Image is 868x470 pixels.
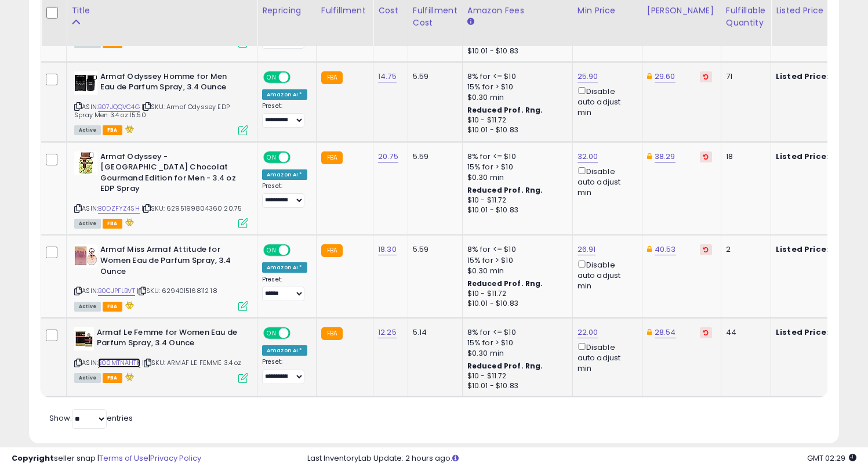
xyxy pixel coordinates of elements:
[467,361,543,371] b: Reduced Prof. Rng.
[137,286,217,295] span: | SKU: 6294015168112 18
[49,413,133,424] span: Show: entries
[655,71,675,82] a: 29.60
[467,151,564,162] div: 8% for <= $10
[122,373,135,381] i: hazardous material
[467,255,564,266] div: 15% for > $10
[264,152,279,162] span: ON
[103,219,122,229] span: FBA
[467,17,474,27] small: Amazon Fees.
[74,71,248,134] div: ASIN:
[262,182,307,208] div: Preset:
[122,218,135,226] i: hazardous material
[647,73,652,80] i: This overrides the store level Dynamic Max Price for this listing
[74,71,97,95] img: 41+D4Km1JKL._SL40_.jpg
[74,327,248,382] div: ASIN:
[262,345,307,356] div: Amazon AI *
[141,204,242,213] span: | SKU: 6295199804360 20.75
[413,327,453,338] div: 5.14
[413,151,453,162] div: 5.59
[578,327,598,338] a: 22.00
[467,185,543,195] b: Reduced Prof. Rng.
[726,327,762,338] div: 44
[578,71,598,82] a: 25.90
[578,341,633,374] div: Disable auto adjust min
[98,102,140,112] a: B07JQQVC4G
[321,5,368,17] div: Fulfillment
[578,165,633,198] div: Disable auto adjust min
[467,162,564,172] div: 15% for > $10
[467,381,564,391] div: $10.01 - $10.83
[122,301,135,309] i: hazardous material
[262,102,307,128] div: Preset:
[74,244,248,309] div: ASIN:
[150,453,201,464] a: Privacy Policy
[413,244,453,255] div: 5.59
[578,85,633,118] div: Disable auto adjust min
[103,302,122,312] span: FBA
[289,245,307,255] span: OFF
[74,219,101,229] span: All listings currently available for purchase on Amazon
[98,286,135,296] a: B0CJPFLBVT
[467,172,564,183] div: $0.30 min
[378,244,397,255] a: 18.30
[378,327,397,338] a: 12.25
[74,102,230,120] span: | SKU: Armaf Odyssey EDP Spray Men 3.4 oz 15.50
[378,5,403,17] div: Cost
[74,327,94,350] img: 41j4j0Iu-GL._SL40_.jpg
[578,5,637,17] div: Min Price
[262,358,307,384] div: Preset:
[264,328,279,338] span: ON
[262,89,307,100] div: Amazon AI *
[703,74,709,79] i: Revert to store-level Dynamic Max Price
[467,279,543,288] b: Reduced Prof. Rng.
[467,46,564,56] div: $10.01 - $10.83
[74,125,101,135] span: All listings currently available for purchase on Amazon
[100,71,241,96] b: Armaf Odyssey Homme for Men Eau de Parfum Spray, 3.4 Ounce
[74,151,248,227] div: ASIN:
[12,453,201,464] div: seller snap | |
[467,299,564,309] div: $10.01 - $10.83
[413,5,457,29] div: Fulfillment Cost
[307,453,856,464] div: Last InventoryLab Update: 2 hours ago.
[378,71,397,82] a: 14.75
[467,327,564,338] div: 8% for <= $10
[262,5,311,17] div: Repricing
[467,115,564,125] div: $10 - $11.72
[467,266,564,276] div: $0.30 min
[467,289,564,299] div: $10 - $11.72
[655,327,676,338] a: 28.54
[74,373,101,383] span: All listings currently available for purchase on Amazon
[264,245,279,255] span: ON
[98,358,140,368] a: B00MTNAHTK
[467,205,564,215] div: $10.01 - $10.83
[578,258,633,292] div: Disable auto adjust min
[655,244,676,255] a: 40.53
[74,151,97,175] img: 41fjEJloqlL._SL40_.jpg
[71,5,252,17] div: Title
[122,125,135,133] i: hazardous material
[97,327,238,352] b: Armaf Le Femme for Women Eau de Parfum Spray, 3.4 Ounce
[99,453,148,464] a: Terms of Use
[321,327,343,340] small: FBA
[726,5,766,29] div: Fulfillable Quantity
[776,151,829,162] b: Listed Price:
[467,71,564,82] div: 8% for <= $10
[467,5,568,17] div: Amazon Fees
[467,244,564,255] div: 8% for <= $10
[726,244,762,255] div: 2
[776,244,829,255] b: Listed Price:
[289,72,307,82] span: OFF
[467,371,564,381] div: $10 - $11.72
[776,71,829,82] b: Listed Price:
[378,151,398,162] a: 20.75
[321,244,343,257] small: FBA
[100,244,241,280] b: Armaf Miss Armaf Attitude for Women Eau de Parfum Spray, 3.4 Ounce
[467,105,543,115] b: Reduced Prof. Rng.
[262,262,307,273] div: Amazon AI *
[142,358,242,367] span: | SKU: ARMAF LE FEMME 3.4 oz
[103,125,122,135] span: FBA
[413,71,453,82] div: 5.59
[467,338,564,348] div: 15% for > $10
[578,151,598,162] a: 32.00
[321,71,343,84] small: FBA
